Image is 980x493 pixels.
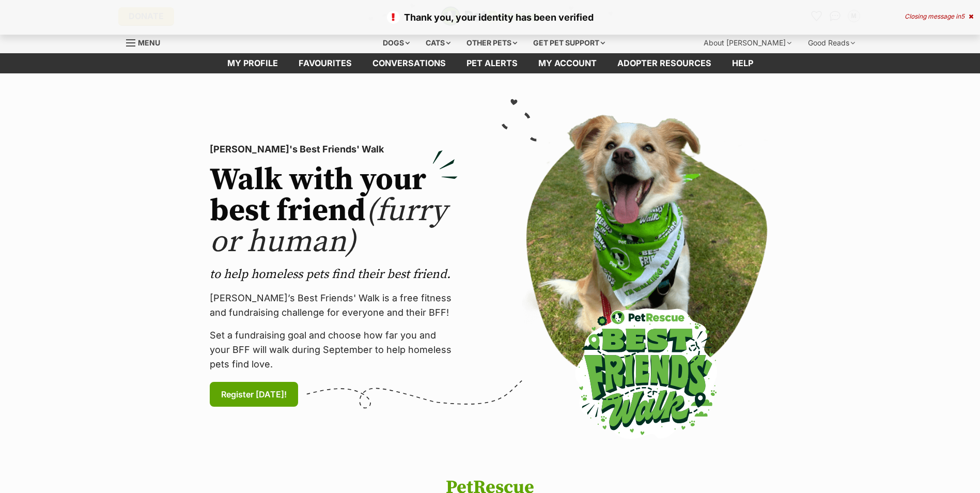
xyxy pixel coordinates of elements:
[288,53,362,73] a: Favourites
[526,33,612,53] div: Get pet support
[138,38,160,47] span: Menu
[722,53,764,73] a: Help
[210,266,458,283] p: to help homeless pets find their best friend.
[126,33,167,51] a: Menu
[210,328,458,372] p: Set a fundraising goal and choose how far you and your BFF will walk during September to help hom...
[696,33,799,53] div: About [PERSON_NAME]
[362,53,456,73] a: conversations
[217,53,288,73] a: My profile
[221,388,287,400] span: Register [DATE]!
[210,291,458,320] p: [PERSON_NAME]’s Best Friends' Walk is a free fitness and fundraising challenge for everyone and t...
[210,142,458,157] p: [PERSON_NAME]'s Best Friends' Walk
[210,382,298,407] a: Register [DATE]!
[376,33,417,53] div: Dogs
[459,33,524,53] div: Other pets
[456,53,528,73] a: Pet alerts
[210,192,447,261] span: (furry or human)
[801,33,862,53] div: Good Reads
[607,53,722,73] a: Adopter resources
[210,165,458,258] h2: Walk with your best friend
[418,33,458,53] div: Cats
[528,53,607,73] a: My account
